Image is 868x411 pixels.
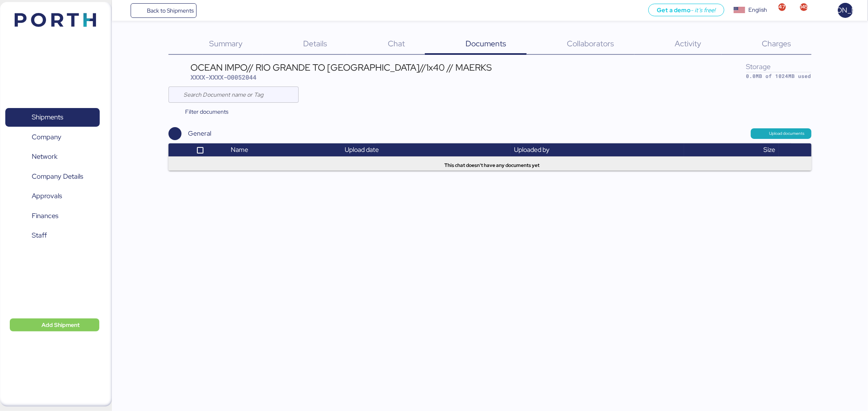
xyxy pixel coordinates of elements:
[303,38,327,49] span: Details
[32,229,47,241] span: Staff
[5,128,100,147] a: Company
[746,62,771,71] span: Storage
[131,3,197,18] a: Back to Shipments
[190,73,256,81] span: XXXX-XXXX-O0052044
[762,38,791,49] span: Charges
[190,63,492,72] div: OCEAN IMPO// RIO GRANDE TO [GEOGRAPHIC_DATA]//1x40 // MAERKS
[32,131,61,143] span: Company
[770,130,805,137] span: Upload documents
[5,167,100,186] a: Company Details
[345,145,379,154] span: Upload date
[5,147,100,166] a: Network
[567,38,614,49] span: Collaborators
[32,151,57,162] span: Network
[5,108,100,127] a: Shipments
[751,128,811,139] button: Upload documents
[466,38,506,49] span: Documents
[209,38,243,49] span: Summary
[185,107,228,117] span: Filter documents
[188,129,211,138] div: General
[675,38,701,49] span: Activity
[748,6,767,14] div: English
[514,145,549,154] span: Uploaded by
[32,210,58,222] span: Finances
[147,6,194,15] span: Back to Shipments
[746,72,811,80] div: 0.0MB of 1024MB used
[5,226,100,245] a: Staff
[184,87,294,103] input: Search Document name or Tag
[388,38,405,49] span: Chat
[5,207,100,225] a: Finances
[5,187,100,205] a: Approvals
[764,145,776,154] span: Size
[32,111,63,123] span: Shipments
[10,318,99,331] button: Add Shipment
[32,171,83,182] span: Company Details
[117,4,131,17] button: Menu
[32,190,62,202] span: Approvals
[231,145,248,154] span: Name
[444,162,540,169] span: This chat doesn't have any documents yet
[42,320,80,330] span: Add Shipment
[168,104,235,119] button: Filter documents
